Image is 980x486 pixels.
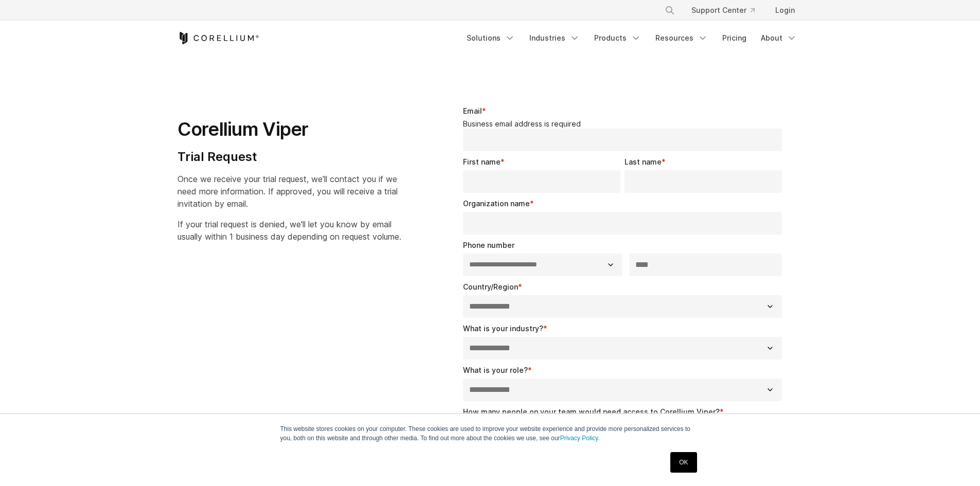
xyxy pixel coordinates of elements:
[523,29,586,47] a: Industries
[177,118,401,141] h1: Corellium Viper
[463,366,528,374] span: What is your role?
[463,282,518,291] span: Country/Region
[625,157,662,166] span: Last name
[767,1,803,20] a: Login
[463,324,543,333] span: What is your industry?
[280,424,700,443] p: This website stores cookies on your computer. These cookies are used to improve your website expe...
[652,1,803,20] div: Navigation Menu
[560,435,600,442] a: Privacy Policy.
[716,29,753,47] a: Pricing
[683,1,763,20] a: Support Center
[755,29,803,47] a: About
[463,241,514,249] span: Phone number
[649,29,714,47] a: Resources
[670,452,697,473] a: OK
[463,407,720,416] span: How many people on your team would need access to Corellium Viper?
[463,199,530,208] span: Organization name
[463,157,501,166] span: First name
[177,149,401,165] h4: Trial Request
[177,219,401,242] span: If your trial request is denied, we'll let you know by email usually within 1 business day depend...
[463,119,787,129] legend: Business email address is required
[460,29,803,47] div: Navigation Menu
[661,1,679,20] button: Search
[588,29,647,47] a: Products
[463,106,482,115] span: Email
[177,32,259,44] a: Corellium Home
[460,29,521,47] a: Solutions
[177,174,398,209] span: Once we receive your trial request, we'll contact you if we need more information. If approved, y...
